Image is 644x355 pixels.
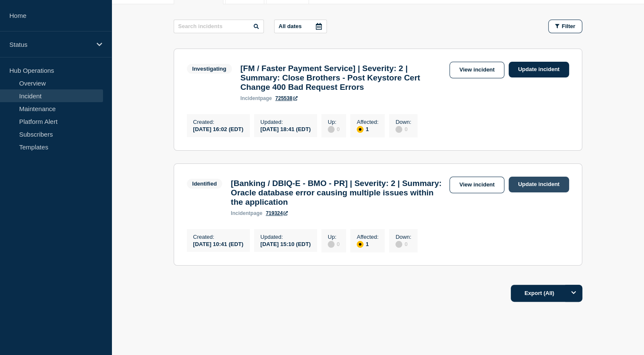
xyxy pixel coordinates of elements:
div: 0 [395,125,411,133]
a: 725538 [275,95,298,101]
button: Filter [548,20,582,33]
p: page [240,95,272,101]
p: Updated : [260,119,311,125]
p: Status [9,41,91,48]
span: Identified [187,179,223,189]
span: incident [231,210,250,216]
div: 1 [357,240,378,248]
p: Created : [193,119,243,125]
p: All dates [279,23,302,29]
div: 1 [357,125,378,133]
p: Up : [328,234,340,240]
span: incident [240,95,260,101]
div: 0 [328,240,340,248]
a: 719324 [266,210,288,216]
button: Options [565,285,582,302]
div: affected [357,241,364,248]
h3: [Banking / DBIQ-E - BMO - PR] | Severity: 2 | Summary: Oracle database error causing multiple iss... [231,179,445,207]
h3: [FM / Faster Payment Service] | Severity: 2 | Summary: Close Brothers - Post Keystore Cert Change... [240,64,445,92]
a: Update incident [509,177,569,192]
a: Update incident [509,62,569,77]
p: Affected : [357,234,378,240]
p: Affected : [357,119,378,125]
div: affected [357,126,364,133]
button: Export (All) [511,285,582,302]
p: Updated : [260,234,311,240]
span: Investigating [187,64,232,74]
input: Search incidents [174,20,264,33]
a: View incident [449,62,504,78]
p: Up : [328,119,340,125]
div: [DATE] 15:10 (EDT) [260,240,311,247]
p: page [231,210,262,216]
div: 0 [328,125,340,133]
div: disabled [328,241,335,248]
div: disabled [328,126,335,133]
p: Down : [395,234,411,240]
span: Filter [562,23,575,29]
div: [DATE] 18:41 (EDT) [260,125,311,132]
p: Created : [193,234,243,240]
div: disabled [395,241,402,248]
div: disabled [395,126,402,133]
button: All dates [274,20,327,33]
p: Down : [395,119,411,125]
div: [DATE] 16:02 (EDT) [193,125,243,132]
a: View incident [449,177,504,193]
div: 0 [395,240,411,248]
div: [DATE] 10:41 (EDT) [193,240,243,247]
